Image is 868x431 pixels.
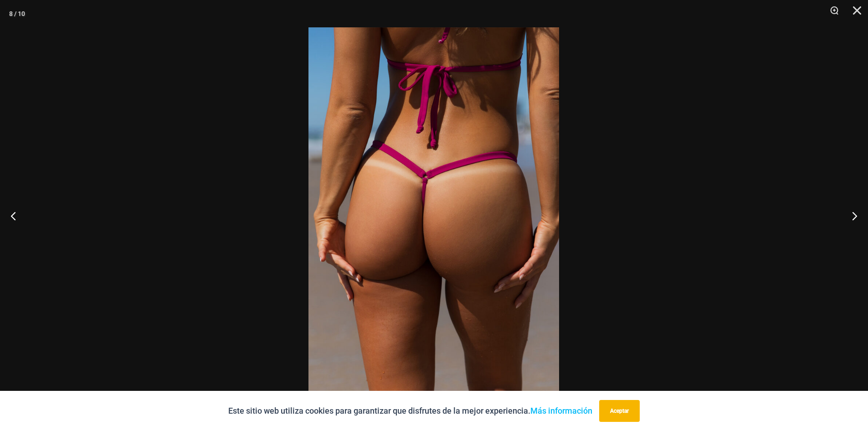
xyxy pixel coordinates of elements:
[9,10,25,17] font: 8 / 10
[308,27,559,404] img: Cuerda floja rosa 319 4212 Micro 02
[599,400,640,422] button: Aceptar
[228,406,530,415] font: Este sitio web utiliza cookies para garantizar que disfrutes de la mejor experiencia.
[610,408,629,414] font: Aceptar
[834,193,868,239] button: Próximo
[530,406,592,415] a: Más información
